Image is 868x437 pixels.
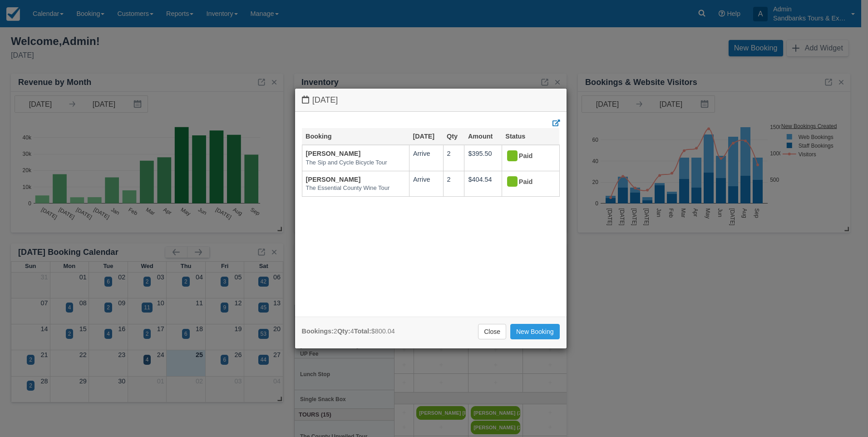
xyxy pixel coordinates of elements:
[306,133,332,140] a: Booking
[306,184,405,193] em: The Essential County Wine Tour
[409,171,443,196] td: Arrive
[302,327,395,336] div: 2 4 $800.04
[468,133,493,140] a: Amount
[302,328,334,335] strong: Bookings:
[409,145,443,171] td: Arrive
[510,324,560,339] a: New Booking
[505,133,525,140] a: Status
[443,145,464,171] td: 2
[464,145,502,171] td: $395.50
[506,149,547,164] div: Paid
[464,171,502,196] td: $404.54
[506,175,547,189] div: Paid
[413,133,434,140] a: [DATE]
[354,328,371,335] strong: Total:
[306,176,361,183] a: [PERSON_NAME]
[478,324,506,339] a: Close
[302,95,560,105] h4: [DATE]
[447,133,458,140] a: Qty
[443,171,464,196] td: 2
[337,328,350,335] strong: Qty:
[306,150,361,157] a: [PERSON_NAME]
[306,159,405,167] em: The Sip and Cycle Bicycle Tour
